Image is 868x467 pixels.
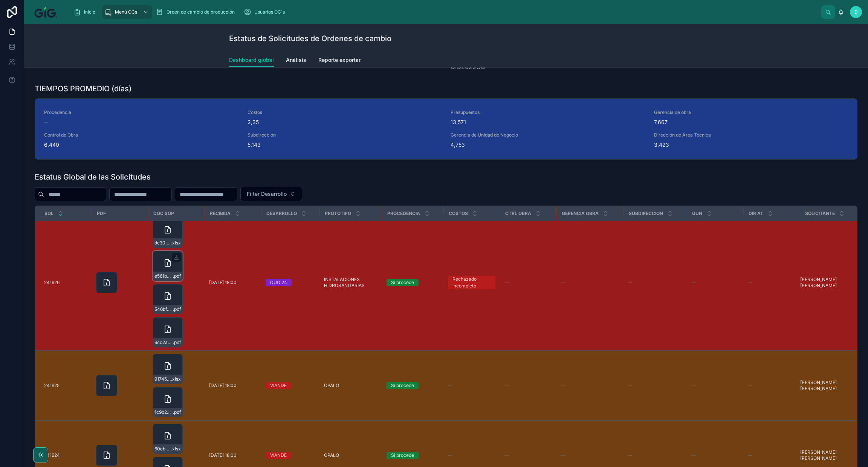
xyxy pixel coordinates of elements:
[324,452,377,458] a: OPALO
[209,452,257,458] a: [DATE] 18:00
[154,409,173,415] span: 1c9b261e-6240-4656-b6ca-0f96f32d2534-Viand%C3%A9-Anexo121
[209,452,237,458] span: [DATE] 18:00
[44,210,53,217] span: Sol
[270,452,287,459] div: VIANDE
[30,6,61,18] img: App logo
[154,339,173,346] span: 6cd2a3f1-f0e8-4773-a111-af7c9d8c19e9-A13.169---DETALLE-REGISTROS--YEE--EN-REDUCTORES-DE-VELOCIDAD...
[324,452,339,458] span: OPALO
[102,5,152,19] a: Menú OCs
[800,379,864,392] span: [PERSON_NAME] [PERSON_NAME]
[209,383,257,389] a: [DATE] 18:00
[504,383,552,389] a: --
[171,376,181,382] span: .xlsx
[628,452,633,458] span: --
[628,383,682,389] a: --
[266,452,315,459] a: VIANDE
[854,9,858,15] span: D
[451,141,645,149] span: 4,753
[749,210,763,217] span: Dir AT
[387,382,439,389] a: Si procede
[654,141,848,149] span: 3,423
[628,452,682,458] a: --
[115,9,137,15] span: Menú OCs
[154,240,171,246] span: dc308d4c-b116-47fb-b875-515ee929fa73-O.C.1_4500150690-_REDUCTORES-DE-VELOCIDAD-TA---BAC%C3%81N
[800,449,864,461] a: [PERSON_NAME] [PERSON_NAME]
[504,452,552,458] a: --
[44,280,87,286] a: 241626
[248,109,442,115] span: Costos
[240,187,302,201] button: Select Button
[266,279,315,286] a: DUO 24
[209,383,237,389] span: [DATE] 18:00
[504,452,509,458] span: --
[449,210,468,217] span: Costos
[209,280,257,286] a: [DATE] 18:00
[800,277,864,289] a: [PERSON_NAME] [PERSON_NAME]
[173,409,181,415] span: .pdf
[270,382,287,389] div: VIANDE
[254,9,285,15] span: Usuarios OC´s
[654,132,848,138] span: Dirección de Área Técnica
[505,210,531,217] span: Ctrl obra
[154,446,171,452] span: 60cb2311-ffa1-4f3e-b3f9-e21ec795b3a3-Piso-Ingreso-torre
[451,118,645,126] span: 13,571
[448,276,495,289] a: Rechazado incompleto
[154,5,240,19] a: Orden de cambio de producción
[691,280,696,286] span: --
[324,383,339,389] span: OPALO
[97,210,106,217] span: PDF
[84,9,95,15] span: Inicio
[229,56,274,64] span: Dashboard global
[691,452,696,458] span: --
[561,383,565,389] span: --
[318,56,361,64] span: Reporte exportar
[452,276,491,289] div: Rechazado incompleto
[654,118,848,126] span: 7,667
[44,109,238,115] span: Procedencia
[691,383,696,389] span: --
[451,132,645,138] span: Gerencia de Unidad de Negocio
[391,279,414,286] div: Si procede
[805,210,835,217] span: Solicitante
[35,83,131,94] h1: TIEMPOS PROMEDIO (días)
[391,452,414,459] div: Si procede
[241,5,290,19] a: Usuarios OC´s
[324,277,377,289] span: INSTALACIONES HIDROSANITARIAS
[691,383,739,389] a: --
[629,210,663,217] span: Subdireccion
[270,279,287,286] div: DUO 24
[448,452,495,458] a: --
[247,190,287,198] span: Filter Desarrollo
[44,383,87,389] a: 241625
[691,280,739,286] a: --
[654,109,848,115] span: Gerencia de obra
[44,452,60,458] span: 241624
[153,354,200,417] a: 91745259-5a1a-4010-9800-ffb4859a9977-Piso-Ingreso-torre.xlsx1c9b261e-6240-4656-b6ca-0f96f32d2534-...
[67,4,821,20] div: scrollable content
[154,273,173,279] span: e561baf5-5a48-45d6-9ffa-b98d9a0fe004-OC1_4500150690-_REDUCTORES-DE-VELOCIDAD-TA---BAC_250813_1606...
[209,280,237,286] span: [DATE] 18:00
[504,280,552,286] a: --
[448,383,452,389] span: --
[44,141,238,149] span: 6,440
[448,452,452,458] span: --
[44,118,49,126] span: --
[44,383,60,389] span: 241625
[167,9,235,15] span: Orden de cambio de producción
[171,240,181,246] span: .xlsx
[154,306,173,312] span: 546bfb7c-b1a7-4a21-8418-0b4beffaa716-A13.175---DETALLE-ALTURA-REGISTROS-VERTICALES.cleaned
[561,280,565,286] span: --
[173,273,181,279] span: .pdf
[286,53,306,68] a: Análisis
[691,452,739,458] a: --
[325,210,351,217] span: Prototipo
[210,210,231,217] span: Recibida
[561,452,619,458] a: --
[561,280,619,286] a: --
[229,33,391,44] h1: Estatus de Solicitudes de Ordenes de cambio
[248,132,442,138] span: Subdirección
[561,452,565,458] span: --
[628,280,633,286] span: --
[173,306,181,312] span: .pdf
